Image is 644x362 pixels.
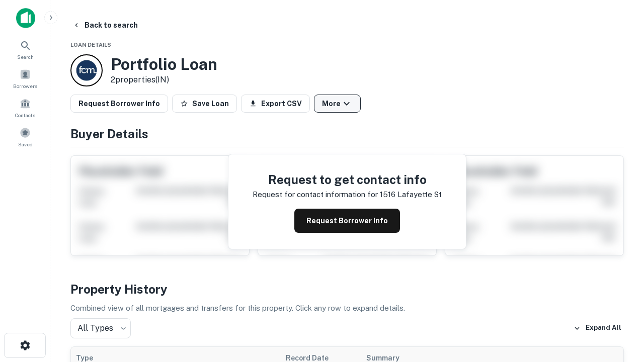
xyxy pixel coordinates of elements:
div: All Types [70,318,131,338]
a: Saved [3,123,47,150]
button: Request Borrower Info [70,95,168,113]
p: Request for contact information for [253,189,378,201]
h3: Portfolio Loan [111,55,217,74]
span: Loan Details [70,42,111,48]
span: Contacts [15,111,35,119]
a: Borrowers [3,65,47,92]
button: Save Loan [172,95,237,113]
a: Search [3,36,47,63]
button: Expand All [571,321,624,336]
span: Search [17,53,34,61]
img: capitalize-icon.png [16,8,35,28]
button: More [314,95,361,113]
a: Contacts [3,94,47,121]
button: Request Borrower Info [294,209,400,233]
p: Combined view of all mortgages and transfers for this property. Click any row to expand details. [70,302,624,314]
span: Saved [18,140,33,148]
iframe: Chat Widget [594,282,644,330]
p: 1516 lafayette st [380,189,442,201]
h4: Buyer Details [70,125,624,143]
p: 2 properties (IN) [111,74,217,86]
span: Borrowers [13,82,37,90]
h4: Request to get contact info [253,170,442,189]
button: Export CSV [241,95,310,113]
h4: Property History [70,280,624,298]
button: Back to search [68,16,142,34]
